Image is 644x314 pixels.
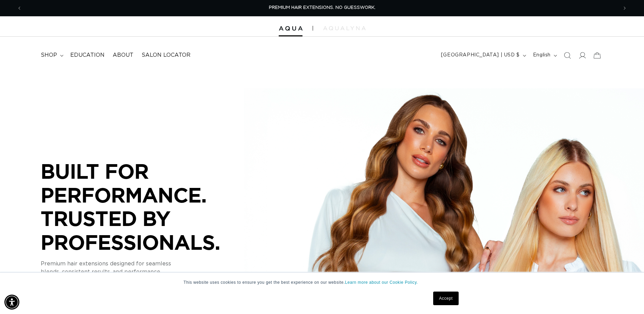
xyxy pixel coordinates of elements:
p: This website uses cookies to ensure you get the best experience on our website. [184,279,461,285]
span: shop [41,52,57,59]
span: [GEOGRAPHIC_DATA] | USD $ [441,52,520,59]
a: About [109,48,137,63]
a: Learn more about our Cookie Policy. [345,280,418,285]
button: Previous announcement [12,2,27,15]
p: BUILT FOR PERFORMANCE. TRUSTED BY PROFESSIONALS. [41,159,244,254]
a: Education [66,48,109,63]
span: About [113,52,133,59]
button: [GEOGRAPHIC_DATA] | USD $ [437,49,529,62]
p: Premium hair extensions designed for seamless blends, consistent results, and performance you can... [41,260,244,284]
div: Accessibility Menu [4,295,19,310]
button: Next announcement [617,2,632,15]
summary: Search [560,48,575,63]
span: English [533,52,551,59]
span: PREMIUM HAIR EXTENSIONS. NO GUESSWORK. [269,5,375,10]
span: Salon Locator [142,52,190,59]
summary: shop [37,48,66,63]
img: Aqua Hair Extensions [279,26,302,31]
a: Accept [433,292,458,305]
a: Salon Locator [137,48,195,63]
iframe: Chat Widget [610,281,644,314]
img: aqualyna.com [323,26,366,30]
button: English [529,49,560,62]
span: Education [70,52,105,59]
